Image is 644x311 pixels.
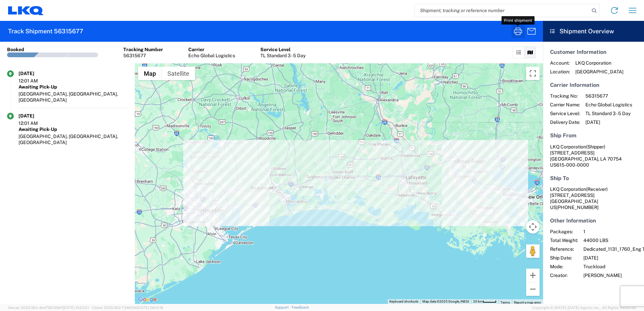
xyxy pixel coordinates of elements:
span: Echo Global Logistics [585,102,632,108]
a: Support [275,305,292,309]
a: Report a map error [514,301,541,304]
span: (Receiver) [586,186,608,192]
span: Packages: [550,229,578,235]
span: Delivery Date: [550,119,580,125]
input: Shipment, tracking or reference number [415,4,589,17]
button: Map camera controls [526,220,540,234]
h5: Ship To [550,175,637,181]
img: Google [136,295,159,304]
span: Account: [550,60,570,66]
button: Drag Pegman onto the map to open Street View [526,244,540,258]
div: Service Level [260,46,305,53]
div: [DATE] [19,70,52,76]
div: Echo Global Logistics [188,53,235,59]
span: TL Standard 3 - 5 Day [585,110,632,116]
span: Reference: [550,246,578,252]
h5: Other Information [550,217,637,224]
div: TL Standard 3 - 5 Day [260,53,305,59]
div: [DATE] [19,113,52,119]
button: Zoom out [526,282,540,296]
h2: Track Shipment 56315677 [8,27,83,35]
div: 56315677 [123,53,163,59]
span: Map data ©2025 Google, INEGI [422,300,469,303]
div: [GEOGRAPHIC_DATA], [GEOGRAPHIC_DATA], [GEOGRAPHIC_DATA] [19,91,128,103]
span: Service Level: [550,110,580,116]
span: Mode: [550,264,578,270]
button: Map Scale: 20 km per 37 pixels [471,299,498,304]
span: [DATE] 08:10:16 [137,306,163,310]
address: [GEOGRAPHIC_DATA], LA 70754 US [550,144,637,168]
button: Keyboard shortcuts [389,299,418,304]
span: 615-000-0000 [556,162,589,168]
div: Awaiting Pick-Up [19,126,128,132]
span: Tracking No: [550,93,580,99]
a: Terms [501,301,510,304]
span: [STREET_ADDRESS] [550,150,594,155]
div: 12:01 AM [19,120,52,126]
a: Feedback [292,305,309,309]
a: Open this area in Google Maps (opens a new window) [136,295,159,304]
span: 56315677 [585,93,632,99]
span: LKQ Corporation [STREET_ADDRESS] [550,186,608,198]
span: Copyright © [DATE]-[DATE] Agistix Inc., All Rights Reserved [532,305,636,311]
span: 20 km [473,300,483,303]
div: Booked [7,46,24,53]
span: Carrier Name: [550,102,580,108]
header: Shipment Overview [543,21,644,42]
span: Location: [550,69,570,75]
h5: Carrier Information [550,82,637,88]
span: Client: 2025.18.0-7346316 [92,306,163,310]
button: Show satellite imagery [162,67,195,80]
button: Show street map [138,67,162,80]
div: 12:01 AM [19,78,52,84]
h5: Customer Information [550,49,637,55]
span: [GEOGRAPHIC_DATA] [575,69,623,75]
button: Zoom in [526,269,540,282]
span: Server: 2025.18.0-4e47823f9d1 [8,306,89,310]
span: (Shipper) [586,144,605,149]
div: Awaiting Pick-Up [19,84,128,90]
span: [DATE] 10:23:21 [63,306,89,310]
span: LKQ Corporation [575,60,623,66]
div: Tracking Number [123,46,163,53]
span: [DATE] [585,119,632,125]
div: Carrier [188,46,235,53]
span: Creator: [550,272,578,278]
span: LKQ Corporation [550,144,586,149]
span: [PHONE_NUMBER] [556,205,599,210]
span: Total Weight: [550,237,578,243]
span: Ship Date: [550,255,578,261]
h5: Ship From [550,132,637,139]
div: [GEOGRAPHIC_DATA], [GEOGRAPHIC_DATA], [GEOGRAPHIC_DATA] [19,133,128,145]
button: Toggle fullscreen view [526,67,540,80]
address: [GEOGRAPHIC_DATA] US [550,186,637,210]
